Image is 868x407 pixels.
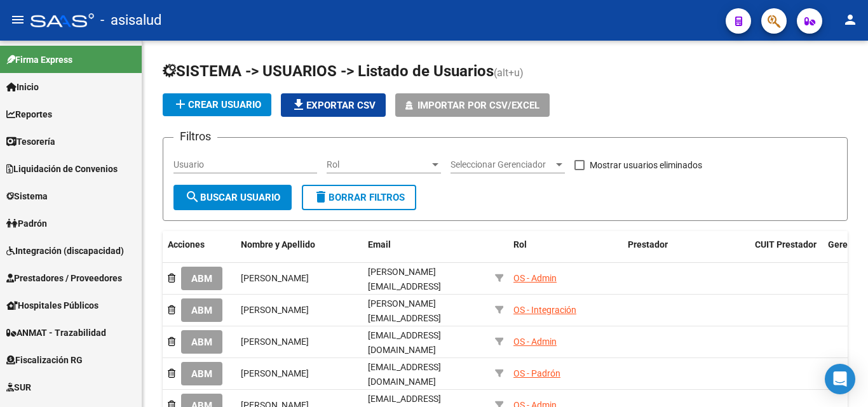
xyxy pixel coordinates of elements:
div: OS - Admin [513,335,557,349]
datatable-header-cell: CUIT Prestador [750,231,823,273]
button: ABM [181,298,222,322]
button: ABM [181,267,222,290]
h3: Filtros [173,128,217,145]
mat-icon: add [173,97,188,112]
mat-icon: search [185,189,200,204]
span: Importar por CSV/Excel [417,100,539,111]
mat-icon: person [843,12,858,27]
span: [EMAIL_ADDRESS][DOMAIN_NAME] [368,362,441,387]
span: Borrar Filtros [313,192,405,203]
datatable-header-cell: Acciones [163,231,236,273]
span: Rol [327,159,430,170]
span: Mostrar usuarios eliminados [590,157,702,173]
span: Seleccionar Gerenciador [451,159,553,170]
span: [PERSON_NAME] [241,305,309,315]
datatable-header-cell: Email [363,231,490,273]
span: [PERSON_NAME] [241,337,309,347]
span: CUIT Prestador [755,239,817,250]
span: [PERSON_NAME] [241,273,309,283]
button: Borrar Filtros [302,185,416,210]
span: [EMAIL_ADDRESS][DOMAIN_NAME] [368,330,441,355]
span: - asisalud [100,6,161,34]
span: Prestadores / Proveedores [6,271,122,285]
span: ABM [191,305,212,316]
span: ANMAT - Trazabilidad [6,326,106,340]
span: Liquidación de Convenios [6,162,118,176]
span: Tesorería [6,135,55,149]
span: ABM [191,273,212,284]
datatable-header-cell: Rol [508,231,623,273]
span: Sistema [6,189,48,203]
button: Exportar CSV [281,93,386,117]
datatable-header-cell: Prestador [623,231,750,273]
span: Email [368,239,391,250]
mat-icon: delete [313,189,329,204]
div: OS - Admin [513,271,557,286]
div: Open Intercom Messenger [825,364,855,394]
span: Fiscalización RG [6,353,83,367]
div: OS - Padrón [513,366,560,381]
span: [PERSON_NAME][EMAIL_ADDRESS][PERSON_NAME][DOMAIN_NAME] [368,267,441,320]
span: Prestador [628,239,668,250]
span: SUR [6,380,31,394]
span: Rol [513,239,527,250]
button: Crear Usuario [163,93,271,116]
span: Hospitales Públicos [6,298,98,312]
span: Acciones [168,239,205,250]
span: ABM [191,368,212,380]
span: Exportar CSV [291,100,376,111]
button: ABM [181,330,222,354]
span: Buscar Usuario [185,192,280,203]
span: Inicio [6,80,39,94]
span: SISTEMA -> USUARIOS -> Listado de Usuarios [163,62,494,80]
div: OS - Integración [513,303,576,317]
mat-icon: menu [10,12,25,27]
span: Firma Express [6,53,72,67]
button: Importar por CSV/Excel [395,93,550,117]
mat-icon: file_download [291,97,306,112]
span: Crear Usuario [173,99,261,110]
span: Nombre y Apellido [241,239,315,250]
button: Buscar Usuario [173,185,292,210]
span: Integración (discapacidad) [6,244,124,258]
span: Padrón [6,217,47,230]
span: ABM [191,337,212,348]
button: ABM [181,362,222,385]
span: Reportes [6,107,52,121]
span: [PERSON_NAME][EMAIL_ADDRESS][PERSON_NAME][DOMAIN_NAME] [368,298,441,352]
datatable-header-cell: Nombre y Apellido [236,231,363,273]
span: [PERSON_NAME] [241,368,309,378]
span: (alt+u) [494,67,524,79]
